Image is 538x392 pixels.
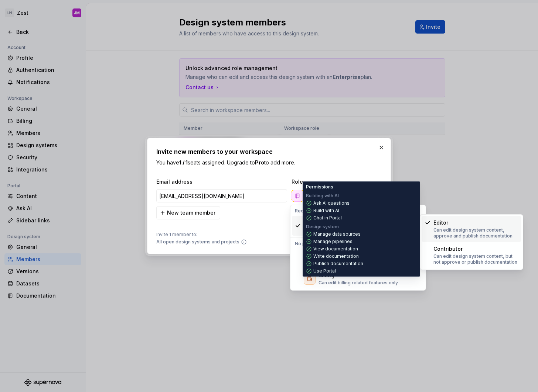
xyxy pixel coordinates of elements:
p: Write documentation [313,253,359,259]
p: Use Portal [313,268,336,274]
div: Editor [433,219,448,226]
p: Can edit design system content, approve and publish documentation [433,227,518,239]
b: Pro [255,159,264,166]
p: Design system [306,224,339,230]
span: Email address [156,178,289,185]
p: Ask AI questions [313,200,350,206]
div: Contributor [433,245,463,253]
p: Publish documentation [313,261,363,267]
span: Invite 1 member to: [156,232,247,237]
p: Chat in Portal [313,215,342,221]
p: Can edit design system content, but not approve or publish documentation [433,253,518,265]
p: Can edit billing related features only [319,280,398,286]
div: Requires paid seat [292,207,424,215]
p: Manage data sources [313,231,361,237]
p: Permissions [306,184,333,190]
b: 1 / 1 [179,159,188,166]
p: Manage pipelines [313,239,353,244]
p: You have seats assigned. Upgrade to to add more. [156,159,382,166]
p: View documentation [313,246,358,252]
p: Build with AI [313,208,339,214]
span: Role [292,178,365,185]
p: Building with AI [306,193,339,199]
span: All open design systems and projects [156,239,239,245]
div: No paid seat required [292,239,424,248]
button: New team member [156,206,220,219]
span: New team member [167,209,215,216]
button: Full seatEditor [290,188,340,203]
h2: Invite new members to your workspace [156,147,382,156]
